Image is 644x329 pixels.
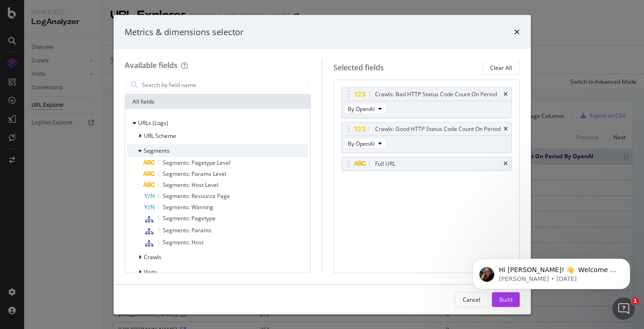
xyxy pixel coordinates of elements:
[125,26,243,38] div: Metrics & dimensions selector
[144,268,157,276] span: Visits
[348,139,375,147] span: By OpenAI
[514,26,520,38] div: times
[455,292,488,307] button: Cancel
[631,298,639,305] span: 1
[459,239,644,304] iframe: Intercom notifications message
[490,63,512,71] div: Clear All
[344,103,386,114] button: By OpenAI
[163,238,204,246] span: Segments: Host
[375,159,395,168] div: Full URL
[163,226,211,234] span: Segments: Params
[333,62,384,73] div: Selected fields
[163,214,216,222] span: Segments: Pagetype
[504,161,508,167] div: times
[163,192,230,200] span: Segments: Resource Page
[348,105,375,112] span: By OpenAI
[163,159,230,167] span: Segments: Pagetype Level
[125,94,311,109] div: All fields
[504,126,508,132] div: times
[341,122,512,153] div: Crawls: Good HTTP Status Code Count On PeriodtimesBy OpenAI
[341,87,512,118] div: Crawls: Bad HTTP Status Code Count On PeriodtimesBy OpenAI
[482,60,520,75] button: Clear All
[114,15,531,314] div: modal
[341,157,512,171] div: Full URLtimes
[375,90,497,99] div: Crawls: Bad HTTP Status Code Count On Period
[163,181,218,189] span: Segments: Host Level
[163,170,226,178] span: Segments: Params Level
[138,119,168,127] span: URLs (Logs)
[344,138,386,149] button: By OpenAI
[141,78,309,92] input: Search by field name
[144,253,161,261] span: Crawls
[612,298,635,320] iframe: Intercom live chat
[504,92,508,97] div: times
[163,203,213,211] span: Segments: Warning
[144,132,176,140] span: URL Scheme
[144,147,170,155] span: Segments
[125,60,178,70] div: Available fields
[375,124,501,134] div: Crawls: Good HTTP Status Code Count On Period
